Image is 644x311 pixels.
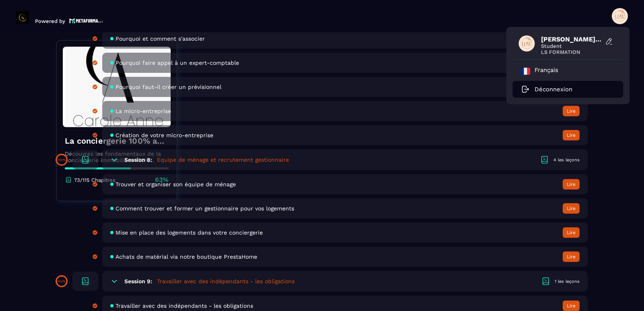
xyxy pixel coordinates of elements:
p: 73/115 Chapitres [74,177,116,183]
img: logo-branding [16,11,29,24]
h6: Session 8: [124,157,152,163]
span: Pourquoi et comment s'associer [116,35,205,42]
div: 1 les leçons [555,278,580,284]
button: Lire [563,227,580,238]
span: Mise en place des logements dans votre conciergerie [116,229,263,236]
p: 100% [58,280,66,283]
span: Pourquoi faire appel à un expert-comptable [116,60,239,66]
h6: Session 9: [124,278,152,284]
span: Travailler avec des indépendants - les obligations [116,303,253,309]
span: La micro-entreprise [116,108,171,114]
span: Trouver et organiser son équipe de ménage [116,181,236,187]
span: Pourquoi faut-il créer un prévisionnel [116,84,221,90]
span: Student [541,43,601,49]
img: banner [63,47,171,127]
button: Lire [563,251,580,262]
img: logo [69,17,103,24]
button: Lire [563,203,580,214]
button: Lire [563,130,580,140]
p: Français [535,66,558,76]
p: Déconnexion [535,86,572,93]
span: LS FORMATION [541,49,601,55]
span: Création de votre micro-entreprise [116,132,213,138]
button: Lire [563,301,580,311]
h5: Equipe de ménage et recrutement gestionnaire [157,156,289,164]
button: Lire [563,106,580,116]
h5: Travailler avec des indépendants - les obligations [157,277,295,285]
button: Lire [563,179,580,189]
p: Powered by [35,18,65,24]
span: [PERSON_NAME] MFONO ONDO [541,35,601,43]
p: Découvrez les fondamentaux de la conciergerie immobilière 100% automatisée. Cette formation est c... [65,150,169,163]
p: 100% [58,158,66,162]
span: Comment trouver et former un gestionnaire pour vos logements [116,205,294,212]
span: Achats de matérial via notre boutique PrestaHome [116,253,257,260]
h4: La conciergerie 100% automatisée [65,135,169,146]
div: 4 les leçons [553,157,580,163]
